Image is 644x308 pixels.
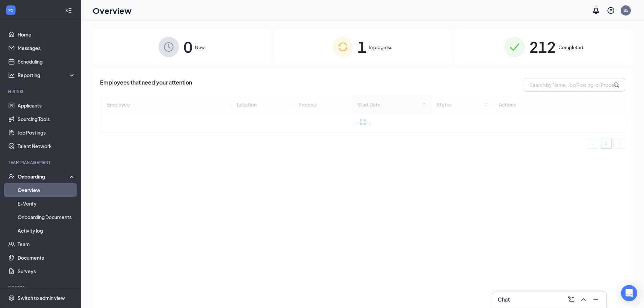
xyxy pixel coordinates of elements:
[558,44,583,51] span: Completed
[18,183,75,197] a: Overview
[8,72,15,78] svg: Analysis
[578,294,589,305] button: ChevronUp
[358,35,366,58] span: 1
[579,295,588,304] svg: ChevronUp
[18,72,76,78] div: Reporting
[18,112,75,126] a: Sourcing Tools
[18,264,75,278] a: Surveys
[18,210,75,224] a: Onboarding Documents
[566,294,577,305] button: ComposeMessage
[607,6,615,15] svg: QuestionInfo
[7,7,14,14] svg: WorkstreamLogo
[8,294,15,301] svg: Settings
[18,237,75,251] a: Team
[8,89,74,94] div: Hiring
[18,251,75,264] a: Documents
[498,296,510,303] h3: Chat
[18,41,75,55] a: Messages
[8,173,15,180] svg: UserCheck
[18,55,75,68] a: Scheduling
[18,126,75,139] a: Job Postings
[18,99,75,112] a: Applicants
[65,7,72,14] svg: Collapse
[8,160,74,165] div: Team Management
[567,295,575,304] svg: ComposeMessage
[529,35,556,58] span: 212
[100,78,192,92] span: Employees that need your attention
[18,139,75,153] a: Talent Network
[592,295,600,304] svg: Minimize
[18,294,65,301] div: Switch to admin view
[369,44,392,51] span: In progress
[621,285,637,301] div: Open Intercom Messenger
[18,28,75,41] a: Home
[18,224,75,237] a: Activity log
[592,6,600,15] svg: Notifications
[195,44,205,51] span: New
[93,5,132,16] h1: Overview
[623,7,628,13] div: S5
[524,78,625,92] input: Search by Name, Job Posting, or Process
[18,173,70,180] div: Onboarding
[18,197,75,210] a: E-Verify
[590,294,601,305] button: Minimize
[8,285,74,290] div: Payroll
[184,35,192,58] span: 0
